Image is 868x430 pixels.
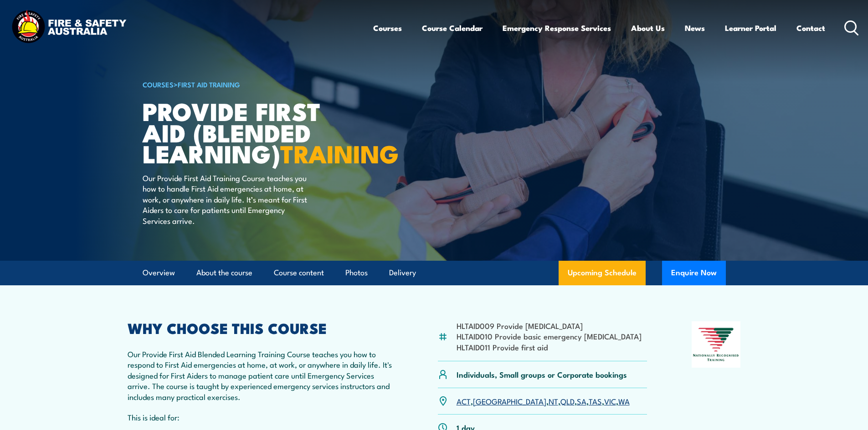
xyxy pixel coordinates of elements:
[457,342,642,352] li: HLTAID011 Provide first aid
[577,395,586,406] a: SA
[457,331,642,341] li: HLTAID010 Provide basic emergency [MEDICAL_DATA]
[559,261,646,285] a: Upcoming Schedule
[685,16,705,40] a: News
[422,16,483,40] a: Course Calendar
[618,395,630,406] a: WA
[143,79,174,89] a: COURSES
[503,16,611,40] a: Emergency Response Services
[345,261,368,285] a: Photos
[662,261,726,285] button: Enquire Now
[128,412,394,422] p: This is ideal for:
[128,349,394,402] p: Our Provide First Aid Blended Learning Training Course teaches you how to respond to First Aid em...
[274,261,324,285] a: Course content
[143,172,309,226] p: Our Provide First Aid Training Course teaches you how to handle First Aid emergencies at home, at...
[692,321,741,368] img: Nationally Recognised Training logo.
[725,16,776,40] a: Learner Portal
[631,16,665,40] a: About Us
[143,261,175,285] a: Overview
[457,320,642,331] li: HLTAID009 Provide [MEDICAL_DATA]
[560,395,575,406] a: QLD
[457,396,630,406] p: , , , , , , ,
[457,395,471,406] a: ACT
[473,395,546,406] a: [GEOGRAPHIC_DATA]
[457,369,627,379] p: Individuals, Small groups or Corporate bookings
[143,79,368,90] h6: >
[196,261,252,285] a: About the course
[549,395,558,406] a: NT
[389,261,416,285] a: Delivery
[796,16,825,40] a: Contact
[373,16,402,40] a: Courses
[143,100,368,164] h1: Provide First Aid (Blended Learning)
[604,395,616,406] a: VIC
[128,321,394,334] h2: WHY CHOOSE THIS COURSE
[280,134,399,172] strong: TRAINING
[589,395,602,406] a: TAS
[178,79,240,89] a: First Aid Training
